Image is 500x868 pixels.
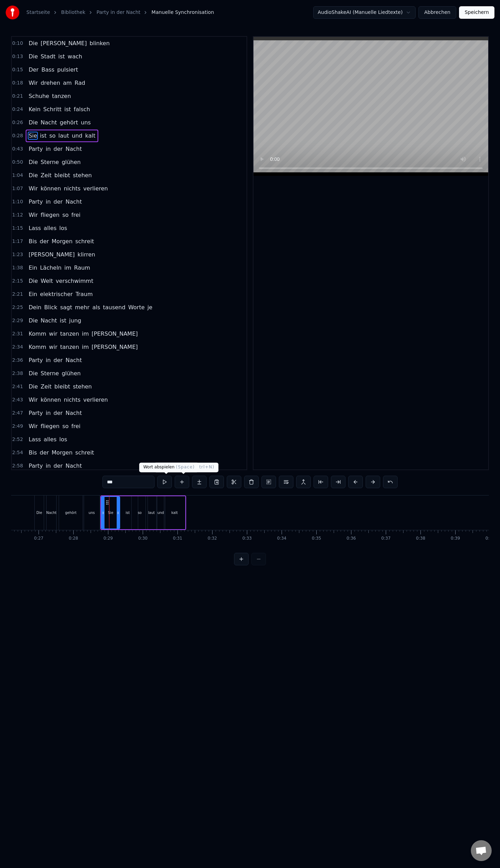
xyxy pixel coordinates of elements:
span: Blick [43,303,58,311]
span: jung [68,317,82,325]
span: [PERSON_NAME] [40,39,87,47]
span: Lass [28,435,41,443]
span: als [92,303,101,311]
div: 0:40 [485,536,495,541]
span: Nacht [65,198,83,206]
span: tanzen [59,330,80,338]
span: Komm [28,343,47,351]
span: bleibt [54,171,71,179]
span: stehen [72,383,93,391]
span: Traum [75,290,94,298]
span: Die [28,277,39,285]
span: Party [28,198,43,206]
span: der [53,462,64,470]
span: Die [28,118,39,126]
span: 0:50 [12,159,23,166]
span: Wir [28,396,39,404]
span: glühen [61,158,82,166]
span: ist [64,105,72,113]
span: mehr [74,303,90,311]
span: fliegen [40,211,60,219]
div: 0:39 [451,536,460,541]
span: Ein [28,264,38,272]
div: 0:32 [208,536,217,541]
span: pulsiert [57,66,79,74]
span: Schuhe [28,92,50,100]
span: Morgen [51,237,73,245]
div: gehört [65,510,77,515]
span: schreit [75,449,95,457]
span: nichts [63,185,81,193]
span: Wir [28,185,39,193]
div: 0:35 [312,536,321,541]
span: Die [28,171,39,179]
span: Die [28,39,39,47]
span: 2:52 [12,436,23,443]
span: 0:28 [12,132,23,139]
span: 2:34 [12,344,23,351]
button: Speichern [459,6,494,19]
span: 1:23 [12,251,23,258]
span: Die [28,52,39,60]
div: laut [148,510,155,515]
span: 1:15 [12,225,23,232]
div: ist [126,510,130,515]
span: 2:15 [12,278,23,285]
span: Wir [28,422,39,430]
span: [PERSON_NAME] [91,330,139,338]
span: alles [43,224,57,232]
span: in [45,409,52,417]
span: Kein [28,105,41,113]
span: 2:54 [12,449,23,456]
span: wir [48,330,58,338]
span: 2:58 [12,462,23,469]
span: so [49,132,56,140]
span: 0:26 [12,119,23,126]
span: 2:49 [12,423,23,430]
span: falsch [73,105,91,113]
span: 0:21 [12,93,23,100]
a: Bibliothek [61,9,85,16]
span: der [53,409,64,417]
button: Abbrechen [418,6,456,19]
span: Lächeln [39,264,62,272]
span: 1:07 [12,185,23,192]
span: 2:43 [12,396,23,403]
span: [PERSON_NAME] [91,343,139,351]
span: sagt [59,303,73,311]
span: der [53,356,64,364]
span: tanzen [59,343,80,351]
span: Schritt [43,105,62,113]
span: verlieren [83,396,109,404]
span: Lass [28,224,41,232]
span: in [45,462,52,470]
span: 1:38 [12,264,23,271]
span: 2:38 [12,370,23,377]
nav: breadcrumb [26,9,214,16]
span: Nacht [65,409,83,417]
span: 2:29 [12,317,23,324]
span: 0:43 [12,146,23,153]
span: Dein [28,303,42,311]
span: Manuelle Synchronisation [151,9,214,16]
span: in [45,145,52,153]
span: 1:12 [12,212,23,219]
span: Zeit [40,171,52,179]
span: Nacht [65,145,83,153]
div: 0:34 [277,536,286,541]
div: 0:33 [242,536,252,541]
span: Bis [28,237,37,245]
div: uns [89,510,95,515]
span: 0:15 [12,66,23,73]
div: 0:29 [103,536,113,541]
div: so [138,510,142,515]
span: Komm [28,330,47,338]
span: ist [59,317,67,325]
span: frei [71,211,81,219]
span: gehört [59,118,79,126]
span: 0:13 [12,53,23,60]
span: 2:21 [12,291,23,298]
div: 0:37 [381,536,391,541]
span: verschwimmt [55,277,94,285]
span: in [45,356,52,364]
